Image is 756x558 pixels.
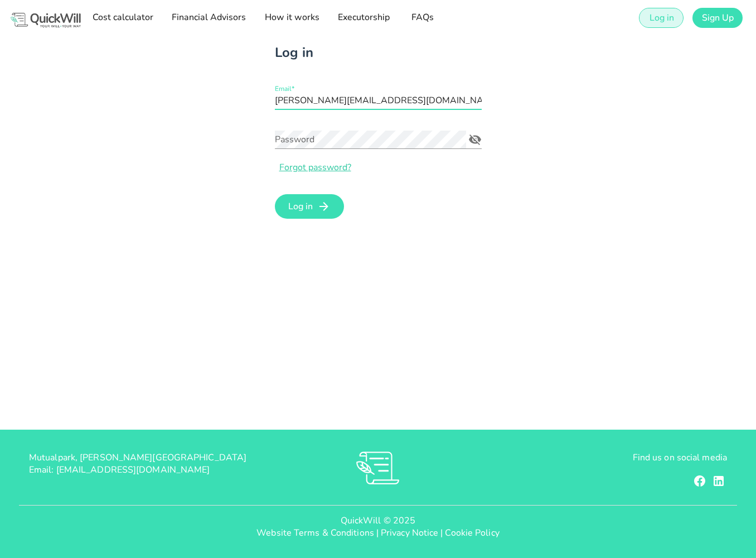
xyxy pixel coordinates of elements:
a: Cookie Policy [445,527,499,539]
a: Cost calculator [88,7,156,29]
span: Financial Advisors [171,11,246,23]
span: Log in [648,12,673,24]
span: FAQs [408,11,437,23]
a: Forgot password? [275,161,351,174]
span: Executorship [337,11,390,23]
a: Financial Advisors [168,7,249,29]
a: How it works [260,7,322,29]
button: Password appended action [465,132,485,147]
span: Email: [EMAIL_ADDRESS][DOMAIN_NAME] [29,464,210,476]
a: FAQs [404,7,440,29]
span: | [376,527,379,539]
span: Cost calculator [91,11,153,23]
h2: Log in [275,42,592,62]
span: Sign Up [701,12,734,24]
a: Log in [639,8,683,28]
img: Logo [9,11,83,28]
span: Log in [288,200,313,213]
button: Log in [275,194,345,219]
label: Email* [275,85,294,93]
a: Executorship [334,7,393,29]
a: Website Terms & Conditions [256,527,374,539]
span: Mutualpark, [PERSON_NAME][GEOGRAPHIC_DATA] [29,451,246,464]
a: Privacy Notice [381,527,438,539]
a: Sign Up [692,8,743,28]
span: How it works [264,11,319,23]
p: Find us on social media [495,451,727,464]
p: QuickWill © 2025 [9,514,747,527]
img: RVs0sauIwKhMoGR03FLGkjXSOVwkZRnQsltkF0QxpTsornXsmh1o7vbL94pqF3d8sZvAAAAAElFTkSuQmCC [356,451,399,484]
span: | [440,527,443,539]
